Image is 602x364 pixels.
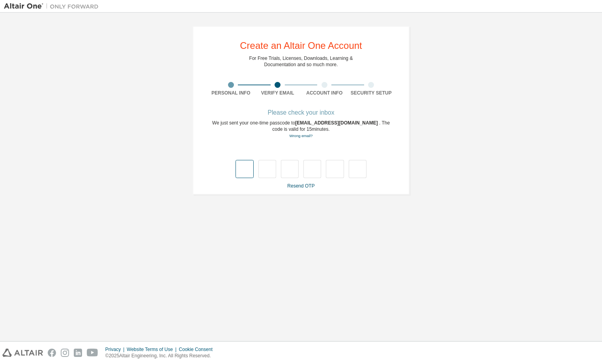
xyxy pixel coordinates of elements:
[61,349,69,357] img: instagram.svg
[74,349,82,357] img: linkedin.svg
[287,183,314,189] a: Resend OTP
[105,353,217,359] p: © 2025 Altair Engineering, Inc. All Rights Reserved.
[105,346,127,353] div: Privacy
[87,349,98,357] img: youtube.svg
[4,2,103,10] img: Altair One
[208,120,394,139] div: We just sent your one-time passcode to . The code is valid for 15 minutes.
[240,41,362,50] div: Create an Altair One Account
[254,90,301,96] div: Verify Email
[2,349,43,357] img: altair_logo.svg
[295,120,379,126] span: [EMAIL_ADDRESS][DOMAIN_NAME]
[249,55,353,68] div: For Free Trials, Licenses, Downloads, Learning & Documentation and so much more.
[208,110,394,115] div: Please check your inbox
[127,346,179,353] div: Website Terms of Use
[301,90,348,96] div: Account Info
[48,349,56,357] img: facebook.svg
[289,134,312,138] a: Go back to the registration form
[348,90,395,96] div: Security Setup
[179,346,217,353] div: Cookie Consent
[208,90,254,96] div: Personal Info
